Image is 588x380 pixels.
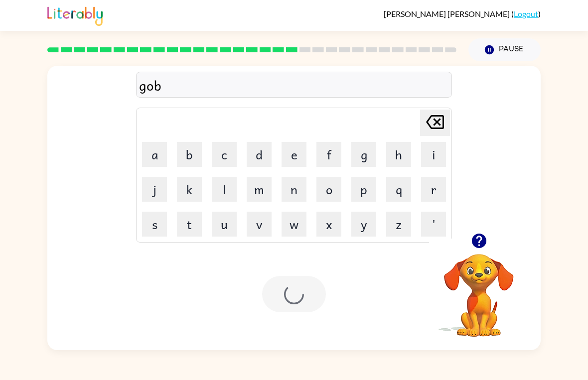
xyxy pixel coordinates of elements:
button: e [282,142,306,167]
button: Pause [468,38,541,61]
button: y [351,212,376,237]
button: z [386,212,411,237]
button: j [142,177,167,202]
button: n [282,177,306,202]
button: t [177,212,202,237]
button: x [316,212,341,237]
button: q [386,177,411,202]
video: Your browser must support playing .mp4 files to use Literably. Please try using another browser. [429,239,529,338]
button: l [212,177,237,202]
img: Literably [47,4,103,26]
a: Logout [514,9,538,18]
button: ' [421,212,446,237]
div: ( ) [384,9,541,18]
button: c [212,142,237,167]
button: b [177,142,202,167]
span: [PERSON_NAME] [PERSON_NAME] [384,9,511,18]
button: d [247,142,272,167]
div: gob [139,75,449,96]
button: i [421,142,446,167]
button: f [316,142,341,167]
button: w [282,212,306,237]
button: g [351,142,376,167]
button: a [142,142,167,167]
button: k [177,177,202,202]
button: s [142,212,167,237]
button: v [247,212,272,237]
button: p [351,177,376,202]
button: u [212,212,237,237]
button: h [386,142,411,167]
button: m [247,177,272,202]
button: o [316,177,341,202]
button: r [421,177,446,202]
